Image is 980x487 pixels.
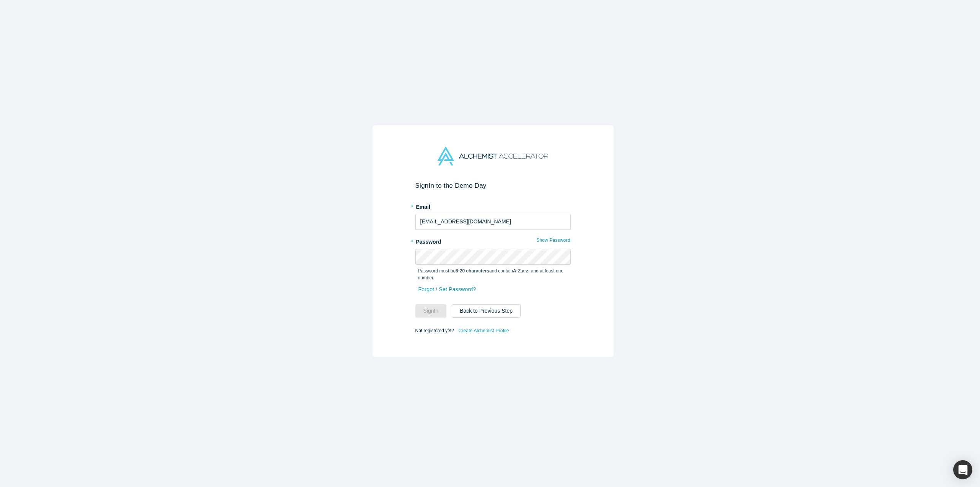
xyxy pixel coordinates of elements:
a: Forgot / Set Password? [418,283,477,296]
span: Not registered yet? [415,328,454,333]
strong: A-Z [513,268,521,274]
button: Show Password [536,235,570,245]
img: Alchemist Accelerator Logo [438,147,548,166]
button: SignIn [415,304,447,318]
strong: 8-20 characters [456,268,489,274]
label: Email [415,200,571,211]
label: Password [415,235,571,246]
h2: Sign In to the Demo Day [415,182,571,190]
strong: a-z [522,268,528,274]
p: Password must be and contain , , and at least one number. [418,267,568,281]
a: Create Alchemist Profile [458,326,509,336]
button: Back to Previous Step [452,304,521,318]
